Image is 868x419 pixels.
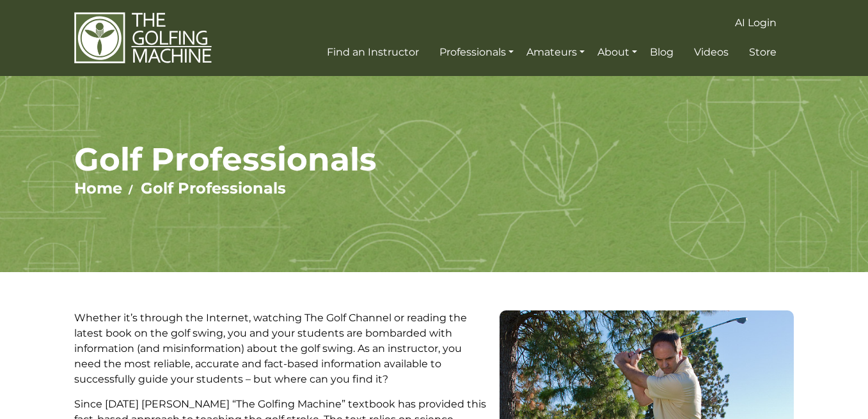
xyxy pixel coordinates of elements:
[694,46,729,58] span: Videos
[647,41,677,64] a: Blog
[74,179,122,197] a: Home
[74,140,794,179] h1: Golf Professionals
[735,17,777,29] span: AI Login
[746,41,780,64] a: Store
[523,41,588,64] a: Amateurs
[691,41,732,64] a: Videos
[749,46,777,58] span: Store
[141,179,286,197] a: Golf Professionals
[436,41,517,64] a: Professionals
[594,41,640,64] a: About
[650,46,674,58] span: Blog
[327,46,419,58] span: Find an Instructor
[74,310,490,387] p: Whether it’s through the Internet, watching The Golf Channel or reading the latest book on the go...
[324,41,422,64] a: Find an Instructor
[74,11,212,65] img: The Golfing Machine
[732,11,780,34] a: AI Login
